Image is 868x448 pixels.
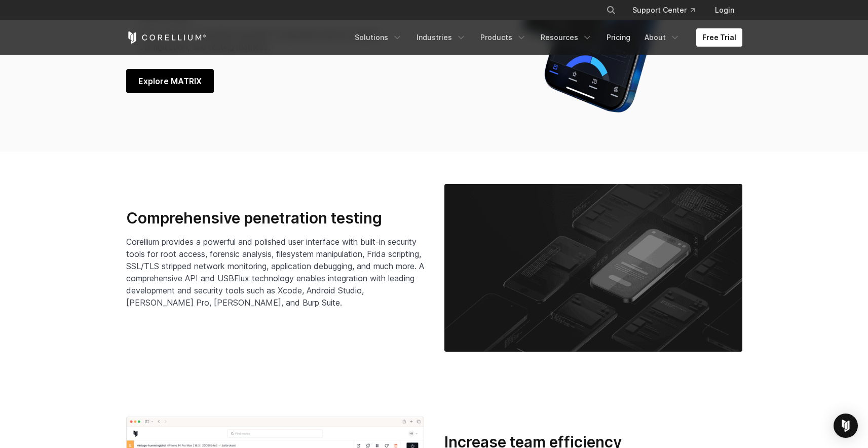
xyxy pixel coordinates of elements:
div: Navigation Menu [594,1,742,19]
span: Explore MATRIX [138,75,202,87]
a: About [638,28,686,47]
a: Industries [410,28,472,47]
img: Corellium_MobilePenTesting [444,184,742,352]
a: Products [474,28,533,47]
a: Free Trial [696,28,742,47]
a: Login [707,1,742,19]
div: Navigation Menu [349,28,742,47]
a: Explore MATRIX [126,69,214,93]
a: Corellium Home [126,31,207,44]
h3: Comprehensive penetration testing [126,209,424,228]
a: Pricing [600,28,636,47]
a: Resources [535,28,598,47]
a: Support Center [624,1,703,19]
span: Corellium provides a powerful and polished user interface with built-in security tools for root a... [126,237,424,308]
div: Open Intercom Messenger [834,414,858,438]
button: Search [602,1,620,19]
a: Solutions [349,28,408,47]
